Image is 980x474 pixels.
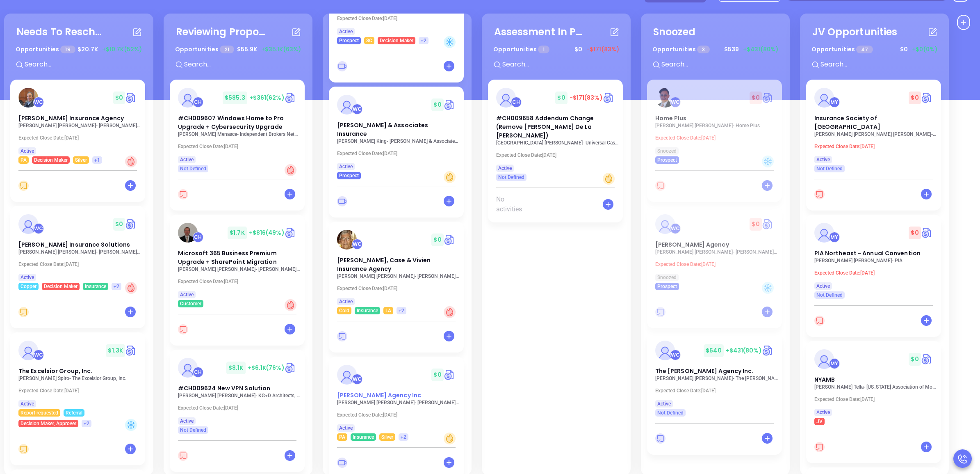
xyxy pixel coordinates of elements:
a: profileMegan Youmans$0Circle dollarPIA Northeast - Annual Convention[PERSON_NAME] [PERSON_NAME]- ... [806,215,941,299]
input: Search... [24,59,147,70]
span: Active [816,155,830,164]
p: David Spiro - The Excelsior Group, Inc. [18,376,141,381]
a: profileMegan Youmans$0Circle dollarNYAMB[PERSON_NAME] Tella- [US_STATE] Association of Mortgage B... [806,341,941,425]
span: $ 0 [113,92,125,104]
div: Hot [285,299,296,311]
p: Expected Close Date: [DATE] [18,135,141,141]
img: Quote [285,92,296,104]
img: Quote [762,92,774,104]
span: Microsoft 365 Business Premium Upgrade + SharePoint Migration [178,249,277,266]
div: profileMegan Youmans$0Circle dollarNYAMB[PERSON_NAME] Tella- [US_STATE] Association of Mortgage B... [806,341,943,467]
img: Quote [444,234,456,246]
span: 47 [856,46,873,53]
span: -$171 (83%) [570,94,603,102]
span: 21 [220,46,234,53]
div: Walter Contreras [670,223,681,234]
span: $ 0 [909,227,921,239]
span: Prospect [657,282,677,291]
p: Expected Close Date: [DATE] [655,135,778,141]
span: Copper [21,282,36,291]
span: Silver [75,156,87,165]
a: profileCarla Humber$1.7K+$816(49%)Circle dollarMicrosoft 365 Business Premium Upgrade + SharePoin... [170,215,305,307]
div: Carla Humber [193,367,203,378]
img: Quote [762,344,774,357]
img: Quote [762,218,774,230]
input: Search... [820,59,943,70]
a: profileCarla Humber$0-$171(83%)Circle dollar#CH009658 Addendum Change (Remove [PERSON_NAME] De La... [488,80,623,181]
span: $ 0 [431,369,443,381]
span: Decision Maker [380,36,413,45]
a: Quote [285,227,296,239]
p: Expected Close Date: [DATE] [337,151,460,156]
p: Edith Tella - New York Association of Mortgage Brokers (NYAMB) [814,384,937,390]
span: $ 0 [750,92,761,104]
p: Expected Close Date: [DATE] [337,16,460,21]
span: The Willis E. Kilborne Agency Inc. [655,367,754,375]
span: SC [366,36,372,45]
a: profileWalter Contreras$0Circle dollarHome Plus[PERSON_NAME] [PERSON_NAME]- Home PlusExpected Clo... [647,80,782,164]
p: Kimberly Zielinski - PIA [814,258,937,263]
div: profileMegan Youmans$0Circle dollarInsurance Society of [GEOGRAPHIC_DATA][PERSON_NAME] [PERSON_NA... [806,80,943,215]
a: profileWalter Contreras$0Circle dollar[PERSON_NAME] Agency[PERSON_NAME] [PERSON_NAME]- [PERSON_NA... [647,206,782,290]
span: -$171 (83%) [586,45,619,54]
span: Gold [339,306,349,315]
a: profileWalter Contreras$0Circle dollar[PERSON_NAME], Case & Vivien Insurance Agency[PERSON_NAME] ... [329,222,464,314]
span: +$361 (62%) [249,94,285,102]
img: Quote [921,227,933,239]
span: +$431 (80%) [743,45,778,54]
div: Walter Contreras [33,350,44,360]
div: Hot [285,164,296,176]
span: Insurance [85,282,106,291]
div: Snoozed [653,25,696,39]
p: Opportunities [493,42,550,57]
span: +2 [421,36,426,45]
p: Expected Close Date: [DATE] [655,388,778,394]
img: NYAMB [814,349,834,369]
p: Opportunities [652,42,710,57]
span: 1 [538,46,549,53]
div: profileWalter Contreras$0Circle dollar[PERSON_NAME], Case & Vivien Insurance Agency[PERSON_NAME] ... [329,222,465,357]
span: LA [385,306,391,315]
span: Insurance [353,433,374,442]
div: Hot [125,156,137,167]
img: Quote [444,369,456,381]
div: Reviewing ProposalOpportunities 21$55.9K+$35.1K(63%) [170,20,306,80]
span: Active [180,155,194,164]
span: +$431 (80%) [726,346,762,355]
span: $ 0 [898,43,910,56]
p: Jessica A. Hess - The Willis E. Kilborne Agency Inc. [655,376,778,381]
span: $ 539 [722,43,741,56]
a: Quote [125,92,137,104]
img: PIA Northeast - Annual Convention [814,223,834,243]
span: Silver [381,433,393,442]
span: $ 0 [113,218,125,231]
img: Quote [603,92,615,104]
div: profileWalter Contreras$1.3KCircle dollarThe Excelsior Group, Inc.[PERSON_NAME] Spiro- The Excels... [10,332,147,469]
a: profileMegan Youmans$0Circle dollarInsurance Society of [GEOGRAPHIC_DATA][PERSON_NAME] [PERSON_NA... [806,80,941,172]
span: Active [339,162,353,171]
div: profileWalter Contreras$0Circle dollar[PERSON_NAME] Insurance Solutions[PERSON_NAME] [PERSON_NAME... [10,206,147,332]
span: Not Defined [498,173,524,182]
img: #CH009624 New VPN Solution [178,358,198,378]
span: 19 [60,46,75,53]
p: Expected Close Date: [DATE] [337,286,460,291]
p: Opportunities [811,42,873,57]
a: profileWalter Contreras$0Circle dollar[PERSON_NAME] Insurance Solutions[PERSON_NAME] [PERSON_NAME... [10,206,145,290]
span: Prospect [339,36,359,45]
a: profileWalter Contreras$0Circle dollar[PERSON_NAME] & Associates Insurance[PERSON_NAME] King- [PE... [329,87,464,179]
div: Hot [444,306,456,318]
span: Vitale Agency [655,240,729,249]
div: profileCarla Humber$585.3+$361(62%)Circle dollar#CH009607 Windows Home to Pro Upgrade + Cybersecu... [170,80,306,215]
div: profileMegan Youmans$0Circle dollarPIA Northeast - Annual Convention[PERSON_NAME] [PERSON_NAME]- ... [806,215,943,341]
span: +$10.7K (52%) [102,45,142,54]
span: Decision Maker, Approver [21,419,76,428]
span: The Excelsior Group, Inc. [18,367,93,375]
span: +2 [401,433,406,442]
span: Meagher Insurance Agency [18,114,124,122]
div: Assessment In ProgressOpportunities 1$0-$171(83%) [488,20,624,80]
div: Needs To Reschedule [16,25,107,39]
